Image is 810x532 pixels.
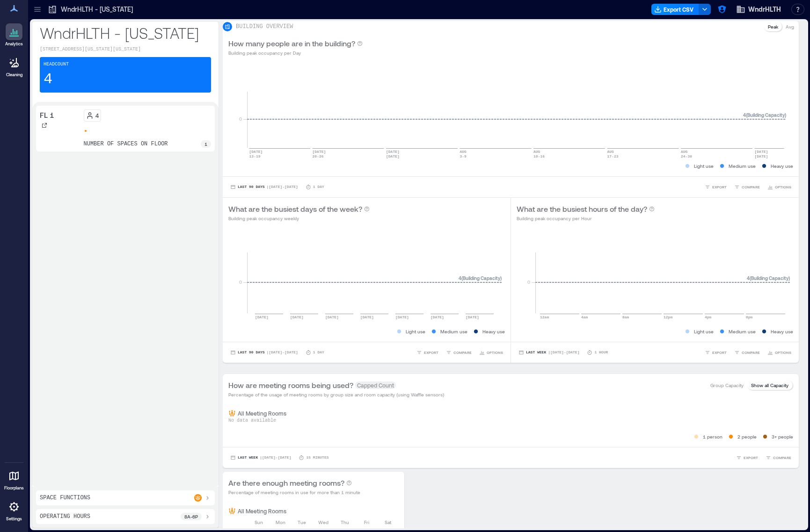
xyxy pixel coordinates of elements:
p: Group Capacity [710,381,744,389]
button: OPTIONS [766,348,793,357]
text: 8am [622,315,629,319]
p: 1 [204,140,207,148]
text: [DATE] [755,154,768,158]
a: Settings [3,496,25,525]
p: 1 Day [313,350,324,355]
p: Building peak occupancy per Day [228,49,363,57]
text: 12am [540,315,549,319]
p: 8a - 6p [184,513,198,520]
span: OPTIONS [775,184,791,190]
span: EXPORT [744,455,758,460]
p: Analytics [5,41,23,47]
text: [DATE] [360,315,374,319]
span: OPTIONS [775,350,791,355]
button: Export CSV [651,4,699,15]
text: [DATE] [255,315,269,319]
text: [DATE] [313,150,326,154]
p: 2 people [737,433,757,440]
p: Heavy use [771,328,793,335]
text: [DATE] [325,315,339,319]
p: Fri [364,518,369,526]
p: 15 minutes [306,455,328,460]
span: COMPARE [453,350,472,355]
p: 1 Hour [594,350,608,355]
p: No data available [228,417,793,424]
p: BUILDING OVERVIEW [236,23,293,30]
text: [DATE] [290,315,304,319]
text: [DATE] [386,154,400,158]
text: 17-23 [607,154,619,158]
text: AUG [607,150,614,154]
button: WndrHLTH [733,2,784,17]
p: 1 Day [313,184,324,190]
p: Tue [298,518,306,526]
p: Light use [694,162,714,170]
p: All Meeting Rooms [238,410,286,417]
text: 8pm [746,315,753,319]
button: OPTIONS [766,182,793,192]
p: 4 [44,70,52,89]
text: 12pm [664,315,672,319]
p: What are the busiest hours of the day? [517,203,647,215]
text: [DATE] [431,315,444,319]
span: COMPARE [773,455,791,460]
p: WndrHLTH - [US_STATE] [40,23,211,42]
button: Last Week |[DATE]-[DATE] [228,453,293,462]
button: EXPORT [734,453,760,462]
text: AUG [681,150,688,154]
text: [DATE] [466,315,479,319]
p: Settings [6,516,22,522]
p: Mon [276,518,285,526]
text: [DATE] [386,150,400,154]
button: COMPARE [444,348,474,357]
a: Cleaning [2,51,26,80]
p: 4 [95,112,99,119]
p: Avg [786,23,794,30]
button: COMPARE [732,348,762,357]
button: COMPARE [764,453,793,462]
span: WndrHLTH [748,5,781,14]
p: Show all Capacity [751,381,788,389]
p: Wed [318,518,328,526]
p: Light use [406,328,425,335]
p: How are meeting rooms being used? [228,380,353,391]
p: Medium use [729,328,756,335]
span: OPTIONS [487,350,503,355]
p: Medium use [440,328,467,335]
p: Operating Hours [40,513,90,520]
span: EXPORT [424,350,438,355]
text: [DATE] [249,150,263,154]
tspan: 0 [527,279,530,285]
p: Heavy use [771,162,793,170]
p: Light use [694,328,714,335]
p: Headcount [44,61,69,68]
p: Floorplans [4,485,24,491]
p: Heavy use [482,328,505,335]
button: Last Week |[DATE]-[DATE] [517,348,581,357]
button: EXPORT [703,348,729,357]
p: How many people are in the building? [228,38,355,49]
p: WndrHLTH - [US_STATE] [61,5,133,14]
p: 3+ people [772,433,793,440]
p: Building peak occupancy weekly [228,215,370,222]
text: AUG [460,150,467,154]
text: 4pm [705,315,712,319]
span: COMPARE [742,184,760,190]
text: 3-9 [460,154,467,158]
p: Peak [768,23,778,30]
p: Are there enough meeting rooms? [228,477,344,489]
a: Analytics [2,21,26,50]
button: COMPARE [732,182,762,192]
p: FL 1 [40,109,54,121]
button: OPTIONS [477,348,505,357]
p: Medium use [729,162,756,170]
button: Last 90 Days |[DATE]-[DATE] [228,182,300,192]
button: EXPORT [415,348,440,357]
text: 20-26 [313,154,324,158]
text: 4am [581,315,588,319]
p: All Meeting Rooms [238,507,286,515]
tspan: 0 [239,279,242,285]
p: Building peak occupancy per Hour [517,215,655,222]
p: Space Functions [40,494,90,502]
p: What are the busiest days of the week? [228,203,362,215]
